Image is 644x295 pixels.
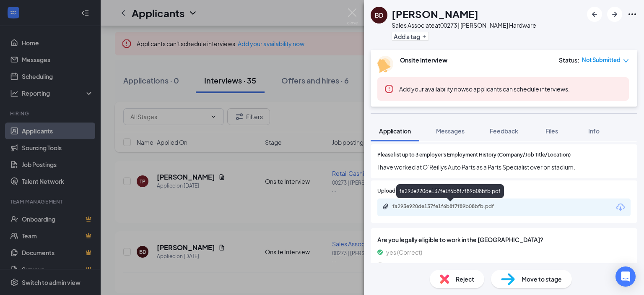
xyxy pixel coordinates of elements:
[615,266,636,287] div: Open Intercom Messenger
[589,9,600,19] svg: ArrowLeftNew
[392,21,536,29] div: Sales Associate at 00273 | [PERSON_NAME] Hardware
[386,260,393,269] span: no
[545,127,558,135] span: Files
[559,56,579,64] div: Status :
[382,203,389,210] svg: Paperclip
[392,203,510,210] div: fa293e920de137fe1f6b8f7f89b08bfb.pdf
[615,202,626,212] svg: Download
[422,34,427,39] svg: Plus
[456,274,474,284] span: Reject
[377,235,631,244] span: Are you legally eligible to work in the [GEOGRAPHIC_DATA]?
[607,7,622,22] button: ArrowRight
[436,127,465,135] span: Messages
[588,127,600,135] span: Info
[392,32,429,41] button: PlusAdd a tag
[386,248,422,257] span: yes (Correct)
[384,84,394,94] svg: Error
[582,56,621,64] span: Not Submitted
[396,184,504,198] div: fa293e920de137fe1f6b8f7f89b08bfb.pdf
[375,11,383,19] div: BD
[522,274,562,284] span: Move to stage
[400,56,447,64] b: Onsite Interview
[627,9,637,19] svg: Ellipses
[379,127,411,135] span: Application
[399,85,570,93] span: so applicants can schedule interviews.
[490,127,518,135] span: Feedback
[377,151,571,159] span: Please list up to 3 employer's Employment History (Company/Job Title/Location)
[623,58,629,64] span: down
[610,9,620,19] svg: ArrowRight
[392,7,478,21] h1: [PERSON_NAME]
[587,7,602,22] button: ArrowLeftNew
[377,187,415,195] span: Upload Resume
[399,85,466,93] button: Add your availability now
[382,203,518,211] a: Paperclipfa293e920de137fe1f6b8f7f89b08bfb.pdf
[377,162,631,172] span: I have worked at O’Reillys Auto Parts as a Parts Specialist over on stadium.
